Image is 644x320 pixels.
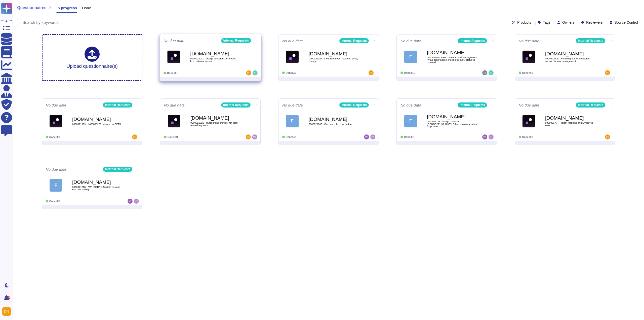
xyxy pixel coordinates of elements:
[562,21,574,24] span: Owners
[56,6,77,10] span: In progress
[221,102,251,108] div: Internal Requests
[370,134,375,139] img: user
[72,123,123,125] span: 0000021969 - INC8398281 - Access to GPT5
[72,180,123,185] b: [DOMAIN_NAME]
[427,114,477,119] b: [DOMAIN_NAME]
[282,103,303,107] span: No due date
[1,306,15,317] button: user
[576,102,605,108] div: Internal Requests
[167,50,180,63] img: Logo
[404,136,415,138] span: Done: 0/1
[545,122,595,126] span: 0000021774 - Talent Mapping and Employee Data
[543,21,550,24] span: Tags
[364,134,369,139] img: user
[489,70,494,75] img: user
[164,103,185,107] span: No due date
[72,186,123,191] span: 0000021218 - FW: [EXT]Re: Update on your EW onboarding
[286,136,296,138] span: Done: 0/1
[103,167,132,172] div: Internal Requests
[309,123,359,125] span: 0000021802 - Query on old client laptop
[404,51,417,63] div: F
[545,57,595,62] span: 0000022008 - Reaching out for dedicated support for risk management
[221,38,251,43] div: Internal Requests
[522,72,533,74] span: Done: 0/1
[369,70,374,75] img: user
[615,21,638,24] span: Source Control
[20,18,266,27] input: Search by keywords
[246,70,251,76] img: user
[7,296,10,299] div: 9+
[66,47,118,68] div: Upload questionnaire(s)
[522,115,535,127] img: Logo
[605,70,610,75] img: user
[190,116,241,120] b: [DOMAIN_NAME]
[404,72,415,74] span: Done: 0/1
[246,134,251,139] img: user
[489,134,494,139] img: user
[519,39,539,43] span: No due date
[49,136,60,138] span: Done: 0/1
[339,38,369,43] div: Internal Requests
[128,199,133,204] img: user
[427,56,477,63] span: 0000022018 - FW: External Staff Management | Your confirmation of social security status is required
[2,307,11,316] img: user
[82,6,91,10] span: Done
[522,51,535,63] img: Logo
[309,51,359,56] b: [DOMAIN_NAME]
[427,120,477,128] span: 0000021726 - image search in [GEOGRAPHIC_DATA] Office photo repository for printout
[17,6,46,10] span: Questionnaires
[252,134,257,139] img: user
[482,134,487,139] img: user
[545,116,595,120] b: [DOMAIN_NAME]
[168,136,178,138] span: Done: 0/1
[339,102,369,108] div: Internal Requests
[167,72,178,74] span: Done: 0/1
[46,103,66,107] span: No due date
[517,21,531,24] span: Products
[576,38,605,43] div: Internal Requests
[168,115,180,127] img: Logo
[586,21,602,24] span: Reviewers
[72,117,123,122] b: [DOMAIN_NAME]
[427,50,477,55] b: [DOMAIN_NAME]
[164,39,184,43] span: No due date
[50,179,62,192] div: F
[46,167,66,171] span: No due date
[519,103,539,107] span: No due date
[282,39,303,43] span: No due date
[605,134,610,139] img: user
[49,200,60,203] span: Done: 0/1
[545,51,595,56] b: [DOMAIN_NAME]
[50,115,62,127] img: Logo
[190,51,241,56] b: [DOMAIN_NAME]
[190,122,241,126] span: 0000021821 - Outsourcing provider for client related requests
[482,70,487,75] img: user
[522,136,533,138] span: Done: 0/1
[400,103,421,107] span: No due date
[458,102,487,108] div: Internal Requests
[286,72,296,74] span: Done: 0/1
[404,115,417,127] div: F
[190,57,241,62] span: 0000022031 - Usage of custom QR codes from external vendor
[309,117,359,122] b: [DOMAIN_NAME]
[458,38,487,43] div: Internal Requests
[132,134,137,139] img: user
[309,57,359,62] span: 0000022027 - Fwd: Document retention policy change
[400,39,421,43] span: No due date
[253,70,258,76] img: user
[286,115,299,127] div: F
[286,51,299,63] img: Logo
[134,199,139,204] img: user
[103,102,132,108] div: Internal Requests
